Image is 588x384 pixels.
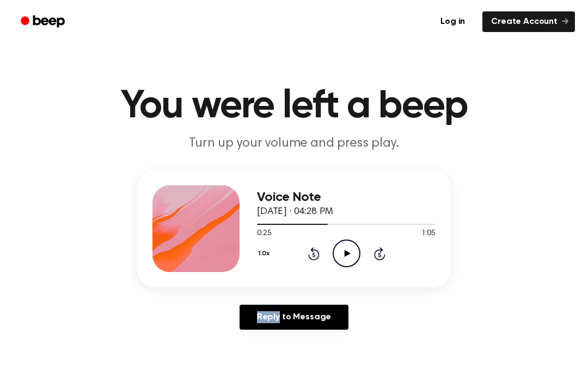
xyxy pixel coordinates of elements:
a: Beep [13,11,75,33]
span: 1:05 [421,228,436,240]
span: 0:25 [257,228,271,240]
a: Reply to Message [240,305,348,330]
button: 1.0x [257,244,273,263]
h1: You were left a beep [15,87,573,126]
a: Log in [430,9,476,34]
a: Create Account [482,11,575,32]
p: Turn up your volume and press play. [85,135,503,153]
h3: Voice Note [257,190,436,205]
span: [DATE] · 04:28 PM [257,207,333,217]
